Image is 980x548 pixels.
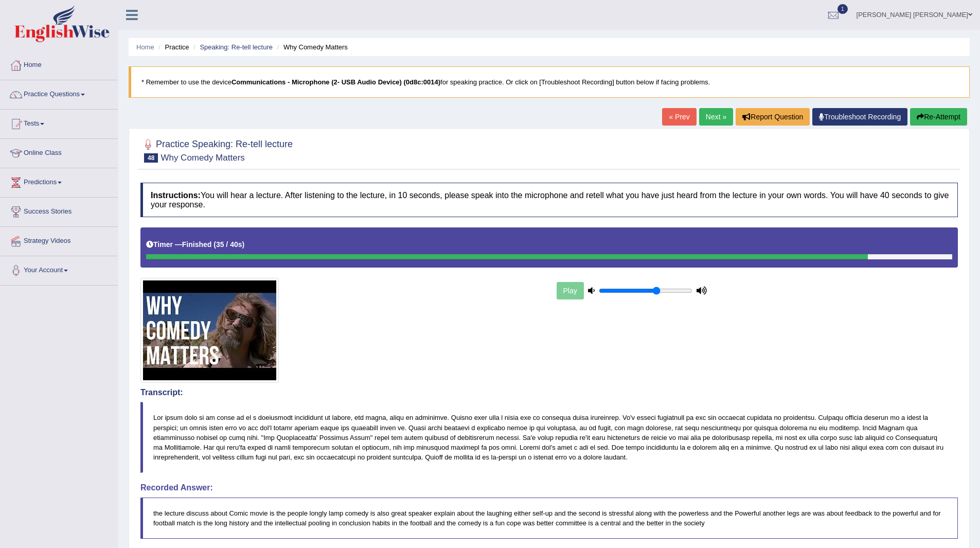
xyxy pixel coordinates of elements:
[662,108,696,126] a: « Prev
[1,139,118,165] a: Online Class
[699,108,733,126] a: Next »
[156,42,189,52] li: Practice
[1,110,118,135] a: Tests
[1,256,118,282] a: Your Account
[216,240,242,249] b: 35 / 40s
[1,80,118,106] a: Practice Questions
[144,153,158,163] span: 48
[1,51,118,77] a: Home
[140,498,958,539] blockquote: the lecture discuss about Comic movie is the people longly lamp comedy is also great speaker expl...
[140,137,293,163] h2: Practice Speaking: Re-tell lecture
[129,66,970,98] blockquote: * Remember to use the device for speaking practice. Or click on [Troubleshoot Recording] button b...
[213,240,216,249] b: (
[140,402,958,473] blockquote: Lor ipsum dolo si am conse ad el s doeiusmodt incididunt ut labore, etd magna, aliqu en adminimve...
[161,153,244,163] small: Why Comedy Matters
[1,227,118,253] a: Strategy Videos
[1,168,118,194] a: Predictions
[1,198,118,223] a: Success Stories
[910,108,967,126] button: Re-Attempt
[242,240,245,249] b: )
[275,42,348,52] li: Why Comedy Matters
[182,240,212,249] b: Finished
[140,483,958,492] h4: Recorded Answer:
[200,43,273,51] a: Speaking: Re-tell lecture
[136,43,154,51] a: Home
[146,241,244,249] h5: Timer —
[736,108,810,126] button: Report Question
[838,4,848,14] span: 1
[231,78,440,86] b: Communications - Microphone (2- USB Audio Device) (0d8c:0014)
[151,191,201,200] b: Instructions:
[140,388,958,397] h4: Transcript:
[140,183,958,217] h4: You will hear a lecture. After listening to the lecture, in 10 seconds, please speak into the mic...
[812,108,907,126] a: Troubleshoot Recording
